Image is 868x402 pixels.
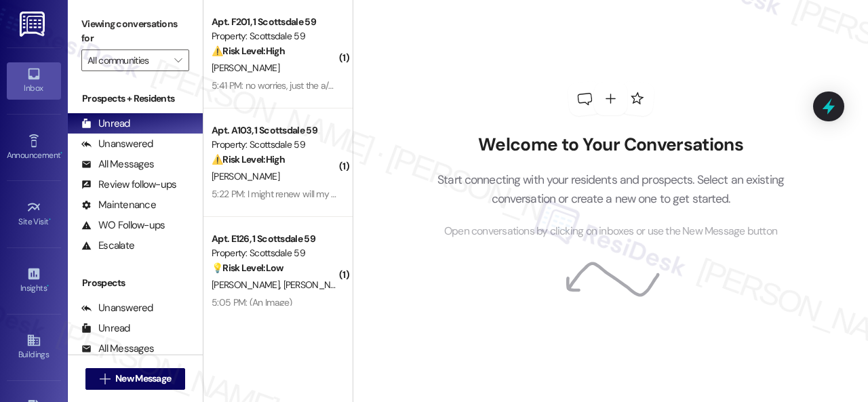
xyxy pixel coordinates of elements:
[81,342,154,356] div: All Messages
[417,170,805,209] p: Start connecting with your residents and prospects. Select an existing conversation or create a n...
[81,198,156,212] div: Maintenance
[212,45,285,57] strong: ⚠️ Risk Level: High
[81,14,189,49] label: Viewing conversations for
[212,296,292,308] div: 5:05 PM: (An Image)
[81,301,153,315] div: Unanswered
[212,15,337,29] div: Apt. F201, 1 Scottsdale 59
[20,12,47,37] img: ResiDesk Logo
[115,371,171,386] span: New Message
[212,279,283,291] span: [PERSON_NAME]
[212,232,337,246] div: Apt. E126, 1 Scottsdale 59
[81,218,165,233] div: WO Follow-ups
[81,157,154,172] div: All Messages
[212,62,279,74] span: [PERSON_NAME]
[7,262,61,299] a: Insights •
[212,262,283,274] strong: 💡 Risk Level: Low
[47,281,49,291] span: •
[417,134,805,156] h2: Welcome to Your Conversations
[81,321,130,336] div: Unread
[87,49,167,71] input: All communities
[85,368,186,390] button: New Message
[81,239,134,253] div: Escalate
[212,138,337,152] div: Property: Scottsdale 59
[81,178,176,192] div: Review follow-ups
[212,188,425,200] div: 5:22 PM: I might renew will my rent be the same price?
[7,62,61,99] a: Inbox
[444,223,777,240] span: Open conversations by clicking on inboxes or use the New Message button
[68,276,203,290] div: Prospects
[283,279,351,291] span: [PERSON_NAME]
[49,215,51,224] span: •
[100,374,110,384] i: 
[81,137,153,151] div: Unanswered
[212,170,279,182] span: [PERSON_NAME]
[212,246,337,260] div: Property: Scottsdale 59
[81,117,130,131] div: Unread
[212,123,337,138] div: Apt. A103, 1 Scottsdale 59
[212,29,337,43] div: Property: Scottsdale 59
[174,55,182,66] i: 
[68,92,203,106] div: Prospects + Residents
[60,148,62,158] span: •
[7,196,61,233] a: Site Visit •
[212,153,285,165] strong: ⚠️ Risk Level: High
[7,329,61,365] a: Buildings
